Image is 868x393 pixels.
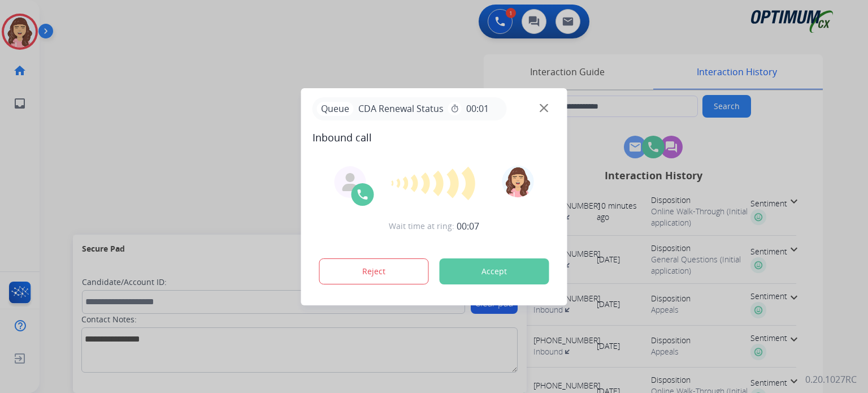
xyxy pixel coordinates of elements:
button: Reject [319,258,429,284]
span: CDA Renewal Status [354,102,448,115]
mat-icon: timer [450,104,459,113]
button: Accept [440,258,549,284]
img: avatar [502,166,533,197]
span: Wait time at ring: [389,221,454,232]
span: Inbound call [313,129,556,145]
p: 0.20.1027RC [805,373,857,386]
img: call-icon [356,188,370,201]
img: agent-avatar [341,173,359,191]
img: close-button [540,103,548,112]
span: 00:01 [466,102,489,115]
p: Queue [317,102,354,116]
span: 00:07 [457,219,479,233]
